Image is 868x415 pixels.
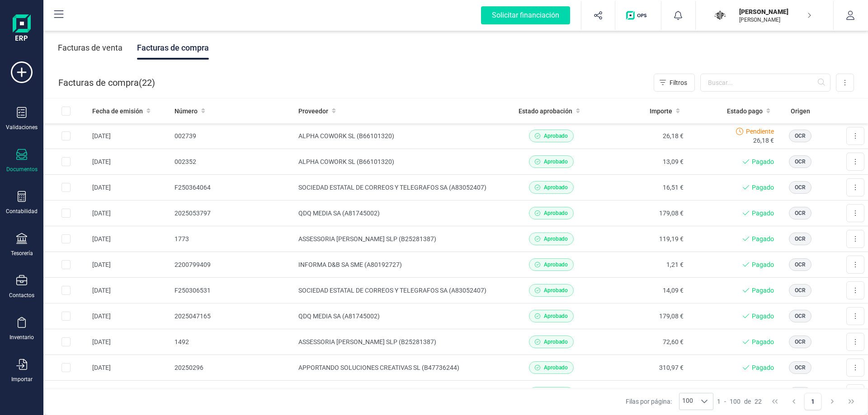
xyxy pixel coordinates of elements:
span: Aprobado [544,364,568,372]
div: Inventario [9,334,34,341]
div: Row Selected 92566a3a-156b-42e5-a9e4-abdd7a04510b [61,337,71,346]
span: Estado pago [727,107,763,116]
td: [DATE] [89,329,171,355]
span: Pagado [752,286,774,295]
span: Pagado [752,260,774,269]
div: Row Selected 7cec953c-5375-4c25-824c-2e5899f17946 [61,260,71,269]
button: Previous Page [785,393,802,410]
span: Pendiente [746,127,774,136]
p: [PERSON_NAME] [739,16,811,23]
div: Documentos [6,166,38,173]
span: Pagado [752,312,774,321]
p: [PERSON_NAME] [739,7,811,16]
span: OCR [795,286,806,294]
td: 2025053797 [171,201,295,226]
div: Validaciones [6,124,38,131]
span: Aprobado [544,338,568,346]
span: Origen [791,107,810,116]
td: QDQ MEDIA SA (A81745002) [295,201,506,226]
div: Facturas de compra ( ) [58,74,155,92]
div: Row Selected 71f06c4e-fc7d-4b70-9efd-8393a6219f22 [61,183,71,192]
span: Filtros [670,78,687,87]
td: ASSESSORIA [PERSON_NAME] SLP (B25281387) [295,226,506,252]
button: Last Page [843,393,860,410]
span: OCR [795,338,806,346]
td: 2200799409 [171,252,295,278]
span: 26,18 € [753,136,774,145]
button: Logo de OPS [621,1,656,30]
td: ALPHA COWORK SL (B66101320) [295,149,506,175]
td: 1773 [171,226,295,252]
span: Pagado [752,234,774,243]
span: Aprobado [544,261,568,269]
td: 72,60 € [596,329,687,355]
div: Filas por página: [626,393,713,410]
td: [DATE] [89,123,171,149]
div: Row Selected 51edd6df-4e3b-4c72-b93a-397d0899d0f3 [61,363,71,372]
div: Row Selected efe41cfa-e35c-4db1-9898-42e5f7f7ed59 [61,286,71,295]
td: QDQ MEDIA SA (A81745002) [295,303,506,329]
td: [DATE] [89,381,171,406]
button: Page 1 [804,393,821,410]
td: INFORMA D&B SA SME (A80192727) [295,252,506,278]
span: Estado aprobación [519,107,572,116]
td: [DATE] [89,355,171,381]
div: Solicitar financiación [481,6,570,24]
div: Row Selected e15feab7-d0f1-45aa-b589-4299825aa3d0 [61,131,71,140]
td: 1,21 € [596,252,687,278]
td: 179,08 € [596,201,687,226]
td: SOCIEDAD ESTATAL DE CORREOS Y TELEGRAFOS SA (A83052407) [295,175,506,201]
td: 179,08 € [596,381,687,406]
span: Número [175,107,198,116]
td: [DATE] [89,278,171,303]
span: Aprobado [544,209,568,217]
div: Contactos [9,292,34,299]
span: Fecha de emisión [92,107,143,116]
td: [DATE] [89,175,171,201]
div: Row Selected b24190ac-8465-4e55-b034-f4c689da18b5 [61,157,71,166]
button: JO[PERSON_NAME][PERSON_NAME] [707,1,822,30]
span: Aprobado [544,312,568,320]
span: OCR [795,364,806,372]
td: 13,09 € [596,149,687,175]
span: Pagado [752,363,774,372]
span: 100 [679,393,696,410]
td: 26,18 € [596,123,687,149]
span: 22 [142,76,152,89]
td: F250364064 [171,175,295,201]
div: - [717,397,762,406]
span: 100 [730,397,741,406]
span: Aprobado [544,158,568,166]
td: [DATE] [89,252,171,278]
span: Aprobado [544,132,568,140]
div: Tesorería [11,250,33,257]
td: QDQ MEDIA SA (A81745002) [295,381,506,406]
span: Pagado [752,209,774,218]
span: Aprobado [544,235,568,243]
span: OCR [795,209,806,217]
button: Solicitar financiación [470,1,581,30]
button: Next Page [824,393,841,410]
span: OCR [795,183,806,191]
span: Pagado [752,337,774,346]
td: APPORTANDO SOLUCIONES CREATIVAS SL (B47736244) [295,355,506,381]
div: All items unselected [61,107,71,116]
td: [DATE] [89,201,171,226]
td: 310,97 € [596,355,687,381]
div: Contabilidad [6,208,38,215]
td: 20250296 [171,355,295,381]
td: 002352 [171,149,295,175]
span: OCR [795,235,806,243]
td: [DATE] [89,303,171,329]
span: Aprobado [544,183,568,191]
span: OCR [795,158,806,166]
span: OCR [795,132,806,140]
img: Logo de OPS [626,11,650,20]
span: Aprobado [544,286,568,294]
td: 2025040464 [171,381,295,406]
button: Filtros [654,74,695,92]
span: de [744,397,751,406]
span: Pagado [752,157,774,166]
td: ASSESSORIA [PERSON_NAME] SLP (B25281387) [295,329,506,355]
div: Facturas de venta [58,36,123,60]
